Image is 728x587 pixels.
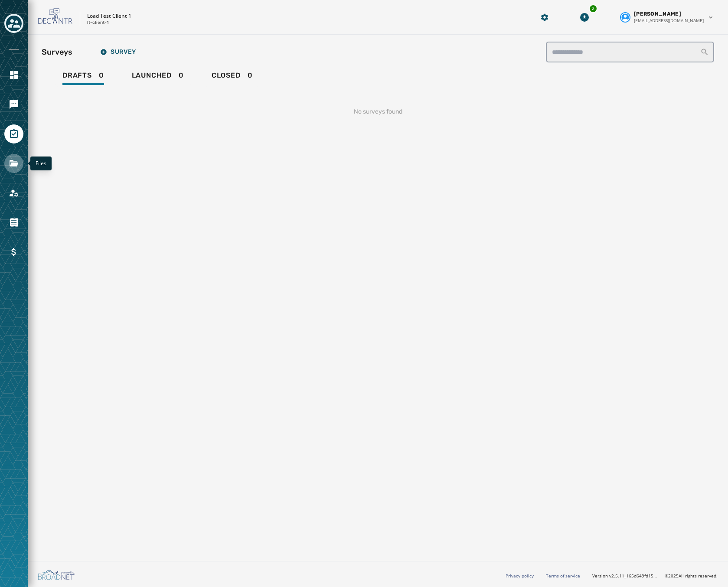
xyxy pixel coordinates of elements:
[4,95,23,114] a: Navigate to Messaging
[87,20,109,26] p: lt-client-1
[62,71,104,85] div: 0
[617,7,718,27] button: User settings
[665,573,718,579] span: © 2025 All rights reserved.
[4,124,23,143] a: Navigate to Surveys
[42,46,72,58] h2: Surveys
[42,94,714,130] div: No surveys found
[609,573,658,579] span: v2.5.11_165d649fd1592c218755210ebffa1e5a55c3084e
[4,14,23,33] button: Toggle account select drawer
[212,71,253,85] div: 0
[506,573,534,579] a: Privacy policy
[7,7,283,16] body: Rich Text Area
[634,10,681,17] span: [PERSON_NAME]
[589,4,597,13] div: 2
[546,573,580,579] a: Terms of service
[592,573,658,579] span: Version
[55,67,111,87] a: Drafts0
[93,43,143,61] button: Survey
[132,71,172,80] span: Launched
[577,10,592,25] button: Download Menu
[4,154,23,173] a: Navigate to Files
[4,213,23,232] a: Navigate to Orders
[4,183,23,202] a: Navigate to Account
[4,65,23,85] a: Navigate to Home
[537,10,552,25] button: Manage global settings
[4,242,23,261] a: Navigate to Billing
[132,71,184,85] div: 0
[62,71,92,80] span: Drafts
[30,157,52,170] div: Files
[87,13,131,20] p: Load Test Client 1
[125,67,191,87] a: Launched0
[100,49,136,55] span: Survey
[212,71,241,80] span: Closed
[634,17,704,24] span: [EMAIL_ADDRESS][DOMAIN_NAME]
[205,67,260,87] a: Closed0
